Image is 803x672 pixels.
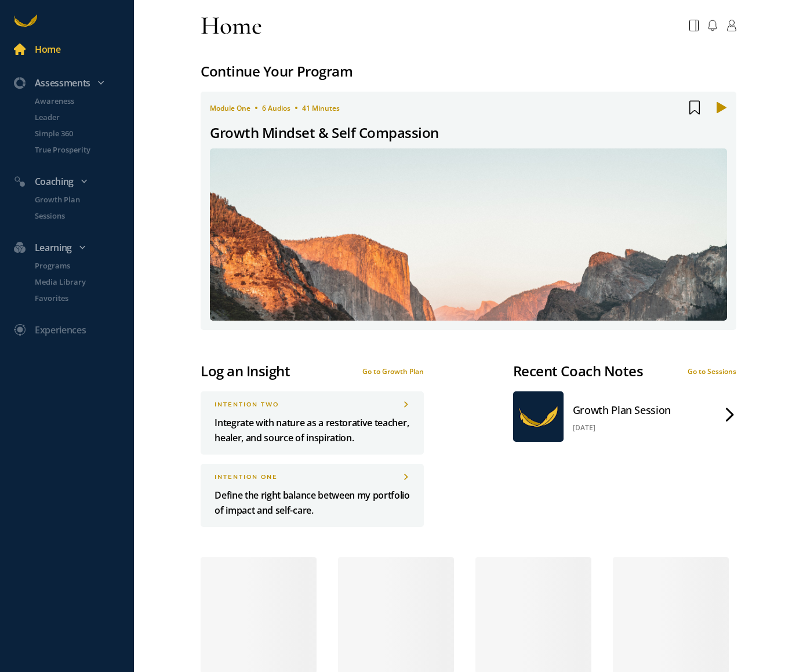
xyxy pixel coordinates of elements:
[35,128,132,139] p: Simple 360
[201,9,262,42] div: Home
[210,122,439,144] div: Growth Mindset & Self Compassion
[21,111,134,123] a: Leader
[21,128,134,139] a: Simple 360
[35,276,132,288] p: Media Library
[35,144,132,155] p: True Prosperity
[302,103,340,113] span: 41 Minutes
[210,148,726,321] img: 5ffd683f75b04f9fae80780a_1697608424.jpg
[21,260,134,271] a: Programs
[35,194,132,205] p: Growth Plan
[201,60,736,82] div: Continue Your Program
[21,276,134,288] a: Media Library
[215,488,410,518] p: Define the right balance between my portfolio of impact and self-care.
[35,42,61,57] div: Home
[215,473,410,481] div: INTENTION one
[21,292,134,304] a: Favorites
[201,464,424,527] a: INTENTION oneDefine the right balance between my portfolio of impact and self-care.
[362,366,424,376] div: Go to Growth Plan
[21,144,134,155] a: True Prosperity
[21,210,134,221] a: Sessions
[262,103,290,113] span: 6 Audios
[35,210,132,221] p: Sessions
[573,423,671,433] div: [DATE]
[573,401,671,419] div: Growth Plan Session
[215,401,410,408] div: INTENTION two
[215,415,410,445] p: Integrate with nature as a restorative teacher, healer, and source of inspiration.
[513,391,736,442] a: Growth Plan Session[DATE]
[35,111,132,123] p: Leader
[201,391,424,455] a: INTENTION twoIntegrate with nature as a restorative teacher, healer, and source of inspiration.
[21,194,134,205] a: Growth Plan
[201,360,290,382] div: Log an Insight
[513,360,643,382] div: Recent Coach Notes
[35,322,86,337] div: Experiences
[7,75,139,90] div: Assessments
[7,240,139,255] div: Learning
[513,391,564,442] img: abroad-gold.png
[7,174,139,189] div: Coaching
[35,292,132,304] p: Favorites
[35,260,132,271] p: Programs
[210,103,250,113] span: module one
[21,95,134,107] a: Awareness
[35,95,132,107] p: Awareness
[688,366,736,376] div: Go to Sessions
[201,92,736,330] a: module one6 Audios41 MinutesGrowth Mindset & Self Compassion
